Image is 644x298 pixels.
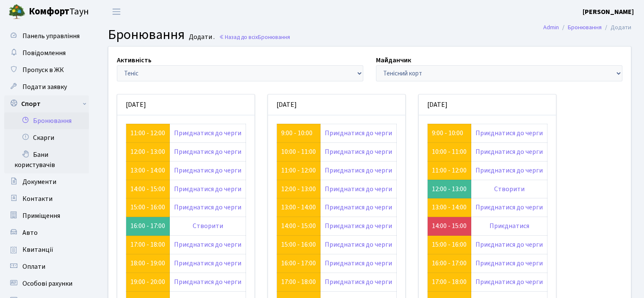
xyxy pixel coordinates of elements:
a: 15:00 - 16:00 [130,203,165,212]
a: Приєднатися до черги [174,147,241,156]
a: Контакти [4,190,89,207]
a: Приєднатися [489,221,529,231]
a: Приміщення [4,207,89,224]
a: 14:00 - 15:00 [432,221,467,231]
a: Приєднатися до черги [475,128,543,138]
a: Повідомлення [4,45,89,61]
a: Приєднатися до черги [325,184,392,194]
nav: breadcrumb [531,19,644,36]
a: Приєднатися до черги [174,240,241,249]
a: Приєднатися до черги [174,203,241,212]
a: Спорт [4,95,89,112]
li: Додати [602,23,631,32]
span: Пропуск в ЖК [22,65,64,75]
a: Admin [543,23,559,32]
div: [DATE] [117,95,254,115]
span: Панель управління [22,31,80,41]
a: 17:00 - 18:00 [281,277,316,287]
a: Оплати [4,258,89,275]
span: Авто [22,228,38,237]
a: 16:00 - 17:00 [432,259,467,268]
a: Бронювання [4,112,89,129]
a: Приєднатися до черги [475,203,543,212]
a: 11:00 - 12:00 [130,128,165,138]
a: 12:00 - 13:00 [130,147,165,156]
a: Створити [494,184,525,194]
a: Приєднатися до черги [325,240,392,249]
a: Назад до всіхБронювання [219,33,290,41]
button: Переключити навігацію [106,5,127,19]
a: 19:00 - 20:00 [130,277,165,287]
a: 18:00 - 19:00 [130,259,165,268]
div: [DATE] [419,95,556,115]
a: Авто [4,224,89,241]
a: Приєднатися до черги [174,259,241,268]
a: Приєднатися до черги [174,184,241,194]
a: Панель управління [4,28,89,45]
a: Приєднатися до черги [325,259,392,268]
label: Активність [117,55,152,65]
span: Повідомлення [22,48,66,58]
b: Комфорт [29,5,69,18]
a: Приєднатися до черги [475,166,543,175]
a: Приєднатися до черги [325,203,392,212]
span: Подати заявку [22,82,67,92]
a: Приєднатися до черги [174,166,241,175]
a: Особові рахунки [4,275,89,292]
div: [DATE] [268,95,405,115]
a: 13:00 - 14:00 [432,203,467,212]
a: 9:00 - 10:00 [281,128,312,138]
span: Бронювання [258,33,290,41]
a: Приєднатися до черги [325,128,392,138]
a: Приєднатися до черги [475,240,543,249]
a: Приєднатися до черги [475,277,543,287]
a: 17:00 - 18:00 [432,277,467,287]
a: 12:00 - 13:00 [281,184,316,194]
a: 16:00 - 17:00 [281,259,316,268]
a: 10:00 - 11:00 [281,147,316,156]
a: Приєднатися до черги [325,147,392,156]
span: Контакти [22,194,53,203]
a: 14:00 - 15:00 [130,184,165,194]
a: 14:00 - 15:00 [281,221,316,231]
td: 16:00 - 17:00 [126,217,170,236]
a: Приєднатися до черги [325,166,392,175]
span: Квитанції [22,245,53,254]
small: Додати . [187,33,215,41]
a: 13:00 - 14:00 [281,203,316,212]
span: Оплати [22,262,45,271]
a: 15:00 - 16:00 [432,240,467,249]
a: 17:00 - 18:00 [130,240,165,249]
a: Приєднатися до черги [325,221,392,231]
span: Таун [29,5,89,19]
a: Подати заявку [4,78,89,95]
a: Бани користувачів [4,146,89,173]
a: Квитанції [4,241,89,258]
a: Приєднатися до черги [174,277,241,287]
td: 12:00 - 13:00 [428,180,471,198]
a: 13:00 - 14:00 [130,166,165,175]
a: 15:00 - 16:00 [281,240,316,249]
span: Приміщення [22,211,60,220]
a: Приєднатися до черги [475,147,543,156]
span: Бронювання [108,25,185,45]
a: Пропуск в ЖК [4,61,89,78]
a: 10:00 - 11:00 [432,147,467,156]
label: Майданчик [376,55,411,65]
span: Особові рахунки [22,279,72,288]
a: Документи [4,173,89,190]
a: 9:00 - 10:00 [432,128,463,138]
a: 11:00 - 12:00 [281,166,316,175]
a: Скарги [4,129,89,146]
a: Бронювання [568,23,602,32]
a: 11:00 - 12:00 [432,166,467,175]
img: logo.png [8,3,25,20]
a: Приєднатися до черги [174,128,241,138]
a: Приєднатися до черги [475,259,543,268]
span: Документи [22,177,56,187]
a: Приєднатися до черги [325,277,392,287]
a: [PERSON_NAME] [583,7,634,17]
a: Створити [193,221,223,231]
